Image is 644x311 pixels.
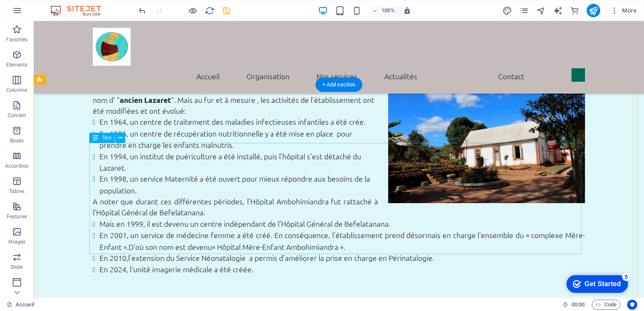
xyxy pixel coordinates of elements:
[9,188,24,195] p: Tables
[7,213,27,220] p: Features
[519,6,529,16] i: Pages (Ctrl+Alt+S)
[221,5,231,16] button: save
[381,5,395,16] h6: 100%
[553,6,563,16] i: AI Writer
[6,87,27,94] p: Columns
[48,5,112,16] img: Editor Logo
[11,264,24,271] p: Slider
[553,5,563,16] button: text_generator
[596,300,617,310] span: Code
[62,2,71,10] div: 5
[137,6,147,16] i: Undo: Edit headline (Ctrl+Z)
[7,300,34,310] a: Click to cancel selection. Double-click to open Pages
[592,300,620,310] button: Code
[588,6,598,16] i: Publish
[188,5,198,16] button: Click here to leave preview mode and continue editing
[607,4,640,17] button: More
[627,300,637,310] button: Usercentrics
[502,6,512,16] i: Design (Ctrl+Alt+Y)
[570,6,580,16] i: Commerce
[369,5,399,16] button: 100%
[316,78,362,92] div: + Add section
[536,5,546,16] button: navigator
[570,5,580,16] button: commerce
[205,6,215,16] i: Reload page
[6,62,28,68] p: Elements
[137,5,147,16] button: undo
[563,300,585,310] h6: Session time
[502,5,513,16] button: design
[577,301,579,308] span: :
[519,5,529,16] button: pages
[8,112,26,119] p: Content
[536,6,546,16] i: Navigator
[10,137,24,144] p: Boxes
[204,5,215,16] button: reload
[5,163,29,169] p: Accordion
[572,300,585,310] span: 00 00
[610,6,637,15] span: More
[102,135,111,140] span: Text
[25,9,61,17] div: Get Started
[587,4,600,17] button: publish
[7,4,68,22] div: Get Started 5 items remaining, 0% complete
[222,6,231,16] i: Save (Ctrl+S)
[403,7,411,14] i: On resize automatically adjust zoom level to fit chosen device.
[6,36,27,43] p: Favorites
[8,239,26,245] p: Images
